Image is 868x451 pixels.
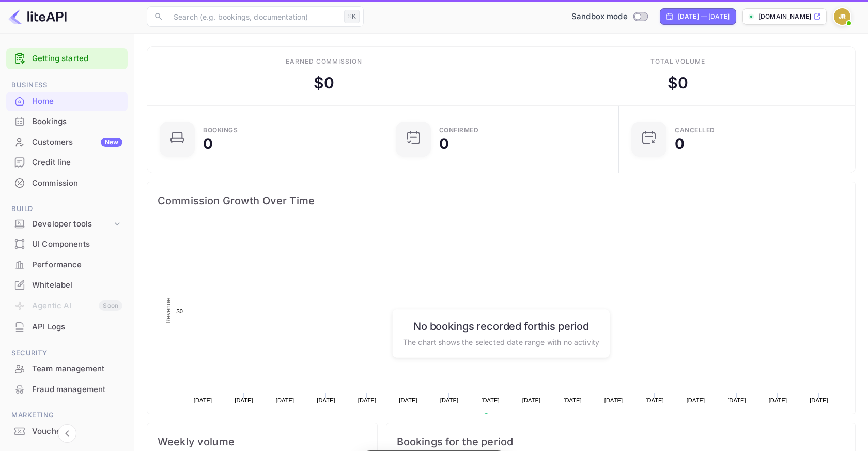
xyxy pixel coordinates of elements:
a: UI Components [6,234,128,253]
div: Commission [6,173,128,193]
h6: No bookings recorded for this period [403,320,599,332]
div: Credit line [6,153,128,173]
button: Collapse navigation [58,424,76,443]
span: Build [6,203,128,215]
div: Home [6,92,128,112]
div: Bookings [32,116,122,128]
div: API Logs [6,317,128,337]
text: [DATE] [522,397,541,403]
text: [DATE] [769,397,787,403]
div: Fraud management [6,380,128,400]
text: [DATE] [605,397,623,403]
div: Confirmed [439,127,479,133]
div: UI Components [32,238,122,250]
text: [DATE] [440,397,459,403]
a: Getting started [32,53,122,65]
div: Developer tools [6,215,128,233]
span: Marketing [6,410,128,421]
div: Customers [32,137,122,148]
div: Team management [6,359,128,379]
text: Revenue [493,413,519,420]
a: API Logs [6,317,128,336]
text: [DATE] [276,397,295,403]
a: Commission [6,173,128,192]
text: [DATE] [317,397,335,403]
div: Bookings [6,112,128,132]
a: Whitelabel [6,275,128,294]
div: Credit line [32,157,122,169]
div: New [101,138,122,147]
a: Team management [6,359,128,378]
div: Developer tools [32,218,112,230]
div: ⌘K [344,10,360,23]
text: [DATE] [810,397,828,403]
div: Vouchers [6,422,128,442]
span: Commission Growth Over Time [158,192,845,209]
div: 0 [439,137,449,151]
text: [DATE] [194,397,212,403]
div: Bookings [203,127,238,133]
text: $0 [176,308,183,314]
div: Switch to Production mode [567,11,652,23]
div: $ 0 [314,71,334,95]
a: Credit line [6,153,128,172]
div: Earned commission [286,57,362,66]
span: Bookings for the period [397,433,845,450]
text: [DATE] [235,397,253,403]
div: Performance [32,259,122,271]
div: Whitelabel [6,275,128,295]
div: Vouchers [32,426,122,438]
span: Weekly volume [158,433,367,450]
div: Getting started [6,48,128,69]
text: [DATE] [563,397,582,403]
p: The chart shows the selected date range with no activity [403,336,599,347]
a: Bookings [6,112,128,131]
text: Revenue [165,298,172,323]
input: Search (e.g. bookings, documentation) [167,6,340,27]
div: Performance [6,255,128,275]
div: Fraud management [32,384,122,396]
span: Sandbox mode [571,11,628,23]
text: [DATE] [481,397,500,403]
a: Fraud management [6,380,128,399]
div: Whitelabel [32,279,122,291]
a: Performance [6,255,128,274]
text: [DATE] [645,397,664,403]
div: CustomersNew [6,132,128,153]
a: CustomersNew [6,132,128,152]
div: API Logs [32,321,122,333]
a: Home [6,92,128,111]
text: [DATE] [687,397,705,403]
text: [DATE] [399,397,417,403]
text: [DATE] [727,397,746,403]
a: Vouchers [6,422,128,441]
div: Commission [32,177,122,189]
div: 0 [203,137,213,151]
img: LiteAPI logo [8,8,67,25]
span: Business [6,80,128,91]
span: Security [6,348,128,359]
div: UI Components [6,234,128,254]
div: Home [32,96,122,108]
div: Team management [32,363,122,375]
text: [DATE] [358,397,377,403]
